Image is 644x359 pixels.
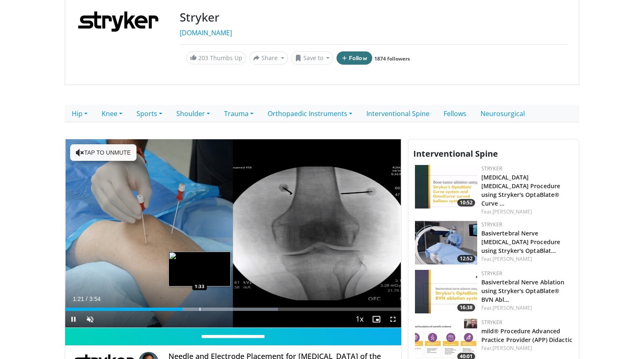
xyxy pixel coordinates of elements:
a: Stryker [481,270,502,277]
button: Playback Rate [351,311,368,327]
a: [PERSON_NAME] [493,208,532,215]
img: defb5e87-9a59-4e45-9c94-ca0bb38673d3.150x105_q85_crop-smart_upscale.jpg [415,221,477,264]
span: 10:52 [457,199,475,206]
a: Sports [129,105,169,122]
a: [PERSON_NAME] [493,255,532,262]
a: Stryker [481,165,502,172]
a: 12:52 [415,221,477,264]
div: Feat. [481,255,572,263]
a: [PERSON_NAME] [493,304,532,311]
a: Fellows [437,105,473,122]
img: efc84703-49da-46b6-9c7b-376f5723817c.150x105_q85_crop-smart_upscale.jpg [415,270,477,313]
button: Follow [337,51,372,65]
button: Tap to unmute [70,144,137,161]
span: 1:21 [73,296,84,302]
img: image.jpeg [168,252,231,286]
span: 16:38 [457,304,475,311]
a: [MEDICAL_DATA] [MEDICAL_DATA] Procedure using Stryker's OptaBlate® Curve … [481,173,560,207]
div: Feat. [481,208,572,216]
a: [PERSON_NAME] [493,344,532,352]
h3: Stryker [180,10,567,24]
button: Unmute [82,311,98,327]
a: 16:38 [415,270,477,313]
a: Interventional Spine [359,105,437,122]
a: Stryker [481,319,502,326]
span: / [86,296,88,302]
a: Shoulder [169,105,217,122]
a: Hip [65,105,95,122]
span: 12:52 [457,255,475,262]
span: Interventional Spine [413,148,498,159]
button: Fullscreen [385,311,401,327]
a: Knee [95,105,129,122]
a: 10:52 [415,165,477,209]
img: 0f0d9d51-420c-42d6-ac87-8f76a25ca2f4.150x105_q85_crop-smart_upscale.jpg [415,165,477,209]
button: Enable picture-in-picture mode [368,311,385,327]
a: 1874 followers [374,55,410,62]
a: Basivertebral Nerve [MEDICAL_DATA] Procedure using Stryker's OptaBlat… [481,229,560,255]
div: Feat. [481,304,572,312]
a: mild® Procedure Advanced Practice Provider (APP) Didactic [481,327,572,344]
a: Stryker [481,221,502,228]
video-js: Video Player [65,139,401,328]
a: [DOMAIN_NAME] [180,28,232,37]
div: Progress Bar [65,308,401,311]
a: Orthopaedic Instruments [261,105,359,122]
a: Trauma [217,105,261,122]
span: 3:54 [89,296,100,302]
button: Share [249,51,288,65]
a: 203 Thumbs Up [186,51,246,64]
a: Basivertebral Nerve Ablation using Stryker's OptaBlate® BVN Abl… [481,278,565,303]
span: 203 [198,54,208,62]
button: Save to [291,51,334,65]
div: Feat. [481,344,572,352]
button: Pause [65,311,82,327]
a: Neurosurgical [473,105,532,122]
